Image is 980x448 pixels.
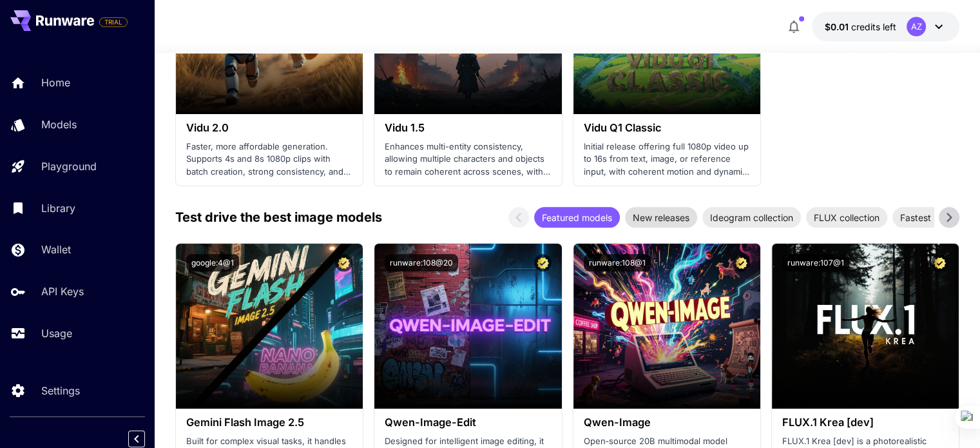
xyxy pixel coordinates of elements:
span: New releases [625,211,697,224]
button: runware:108@1 [584,254,651,271]
div: New releases [625,207,697,228]
span: $0.01 [825,21,851,32]
img: alt [374,244,561,409]
p: Initial release offering full 1080p video up to 16s from text, image, or reference input, with co... [584,141,750,179]
div: FLUX collection [806,207,887,228]
h3: Qwen-Image-Edit [385,416,551,429]
h3: Vidu 1.5 [385,122,551,134]
p: Faster, more affordable generation. Supports 4s and 8s 1080p clips with batch creation, strong co... [186,141,352,179]
button: Certified Model – Vetted for best performance and includes a commercial license. [335,254,352,271]
button: Certified Model – Vetted for best performance and includes a commercial license. [534,254,552,271]
p: Settings [41,383,80,398]
h3: Qwen-Image [584,416,750,429]
button: google:4@1 [186,254,239,271]
h3: Vidu Q1 Classic [584,122,750,134]
p: Models [41,117,77,132]
img: alt [772,244,959,409]
p: Playground [41,159,97,174]
button: $0.0071AZ [812,12,959,41]
div: Fastest models [892,207,972,228]
div: $0.0071 [825,20,896,34]
div: Ideogram collection [702,207,801,228]
p: Home [41,75,70,90]
p: API Keys [41,284,84,299]
img: alt [573,244,760,409]
h3: Vidu 2.0 [186,122,352,134]
span: Add your payment card to enable full platform functionality. [99,14,128,30]
p: Wallet [41,242,71,257]
button: runware:108@20 [385,254,458,271]
div: Featured models [534,207,620,228]
span: TRIAL [100,17,127,27]
p: Enhances multi-entity consistency, allowing multiple characters and objects to remain coherent ac... [385,141,551,179]
span: Ideogram collection [702,211,801,224]
div: AZ [907,17,926,36]
p: Library [41,200,75,216]
img: alt [176,244,363,409]
button: runware:107@1 [782,254,849,271]
p: Test drive the best image models [175,208,382,227]
button: Certified Model – Vetted for best performance and includes a commercial license. [931,254,948,271]
span: FLUX collection [806,211,887,224]
p: Usage [41,326,72,341]
h3: Gemini Flash Image 2.5 [186,416,352,429]
span: Featured models [534,211,620,224]
span: credits left [851,21,896,32]
button: Collapse sidebar [128,431,145,447]
span: Fastest models [892,211,972,224]
h3: FLUX.1 Krea [dev] [782,416,948,429]
button: Certified Model – Vetted for best performance and includes a commercial license. [733,254,750,271]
